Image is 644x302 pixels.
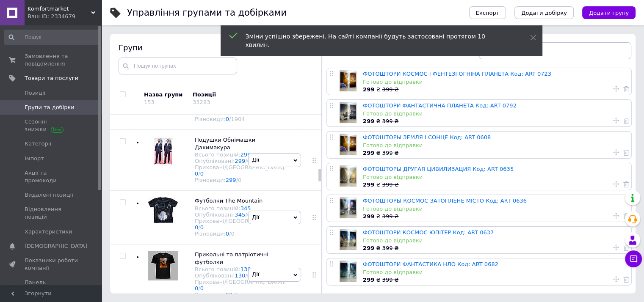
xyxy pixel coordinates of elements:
span: Товари та послуги [25,74,78,82]
span: ₴ [363,213,382,220]
a: 299 [235,158,245,164]
span: Позиції [25,89,45,97]
span: ₴ [363,245,382,251]
span: / [232,291,238,298]
span: 399 ₴ [382,118,398,124]
span: ₴ [363,277,382,283]
b: 299 [363,150,374,156]
span: 399 ₴ [382,213,398,220]
h1: Управління групами та добірками [127,8,287,18]
div: Готово до відправки [363,269,627,276]
span: 399 ₴ [382,277,398,283]
span: ₴ [363,118,382,124]
button: Додати групу [582,6,636,19]
b: 299 [363,277,374,283]
span: / [245,211,251,218]
div: Назва групи [144,91,186,99]
div: 0 [247,158,251,164]
div: 0 [247,272,251,279]
div: 33283 [193,99,210,105]
div: Групи [119,42,313,53]
div: Всього позицій: [195,266,286,272]
a: 130 [235,272,245,279]
button: Додати добірку [514,6,574,19]
div: Готово до відправки [363,142,627,149]
div: Готово до відправки [363,205,627,213]
a: 299 [226,177,236,183]
a: Видалити товар [623,85,629,93]
div: 0 [238,177,241,183]
span: ₴ [363,86,382,93]
span: [DEMOGRAPHIC_DATA] [25,242,87,250]
b: 299 [363,213,374,220]
a: 90 [226,291,233,298]
a: 345 [240,205,251,211]
span: ₴ [363,181,382,188]
div: Зміни успішно збережені. На сайті компанії будуть застосовані протягом 10 хвилин. [246,32,509,49]
div: 0 [247,211,251,218]
span: 399 ₴ [382,150,398,156]
a: Видалити товар [623,117,629,124]
input: Пошук по групах [119,58,237,74]
a: ФОТОШТОРЫ КОСМОС ЗАТОПЛЕНЕ МІСТО Код: ART 0636 [363,198,527,204]
div: Різновиди: [195,231,286,237]
a: Видалити товар [623,244,629,251]
span: / [245,272,251,279]
div: Позиції [193,91,265,99]
div: Готово до відправки [363,173,627,181]
button: Експорт [469,6,506,19]
div: Приховані/[GEOGRAPHIC_DATA]: [195,279,286,291]
a: ФОТОШТОРЫ ДРУГАЯ ЦИВИЛИЗАЦИЯ Код: ART 0635 [363,166,514,172]
div: 1904 [231,116,245,122]
button: Чат з покупцем [625,250,642,267]
a: ФОТОШТОРИ КОСМОС ЮПІТЕР Код: ART 0637 [363,229,494,236]
div: Приховані/[GEOGRAPHIC_DATA]: [195,164,286,177]
span: Акції та промокоди [25,169,78,184]
span: Групи та добірки [25,104,75,111]
div: Приховані/[GEOGRAPHIC_DATA]: [195,218,286,231]
a: 0 [226,231,229,237]
span: Показники роботи компанії [25,257,78,272]
a: ФОТОШТОРИ ФАНТАСТИКА НЛО Код: ART 0682 [363,261,498,267]
div: Опубліковані: [195,211,286,218]
b: 299 [363,245,374,251]
span: Видалені позиції [25,191,73,199]
b: 299 [363,181,374,188]
span: Додати групу [589,10,629,16]
img: Футболки The Mountain [148,197,178,223]
span: Характеристики [25,228,72,236]
a: ФОТОШТОРИ КОСМОС І ФЕНТЕЗІ ОГНІНА ПЛАНЕТА Код: ART 0723 [363,71,551,77]
a: 0 [226,116,229,122]
a: 130 [240,266,251,272]
span: Дії [252,214,259,220]
a: 0 [195,170,198,177]
span: Дії [252,156,259,163]
span: / [229,116,245,122]
div: Готово до відправки [363,110,627,118]
span: Дії [252,271,259,277]
div: Різновиди: [195,291,286,298]
span: ₴ [363,150,382,156]
a: Видалити товар [623,212,629,220]
a: Видалити товар [623,275,629,283]
div: 0 [231,231,234,237]
b: 299 [363,118,374,124]
div: Ваш ID: 2334679 [28,13,102,20]
span: Експорт [476,10,500,16]
span: / [229,231,235,237]
img: Подушки Обнімашки Дакимакура [152,136,174,166]
a: ФОТОШТОРЫ ЗЕМЛЯ І СОНЦЕ Код: ART 0608 [363,134,491,140]
div: 153 [144,99,155,105]
div: Різновиди: [195,177,286,183]
a: 299 [240,151,251,158]
span: Футболки The Mountain [195,198,263,204]
div: Всього позицій: [195,205,286,211]
span: Імпорт [25,155,44,162]
div: Готово до відправки [363,78,627,86]
a: 0 [200,170,204,177]
input: Пошук [4,30,100,45]
a: ФОТОШТОРИ ФАНТАСТИЧНА ПЛАНЕТА Код: ART 0792 [363,102,517,109]
span: Категорії [25,140,51,148]
span: Додати добірку [521,10,567,16]
span: Сезонні знижки [25,118,78,133]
